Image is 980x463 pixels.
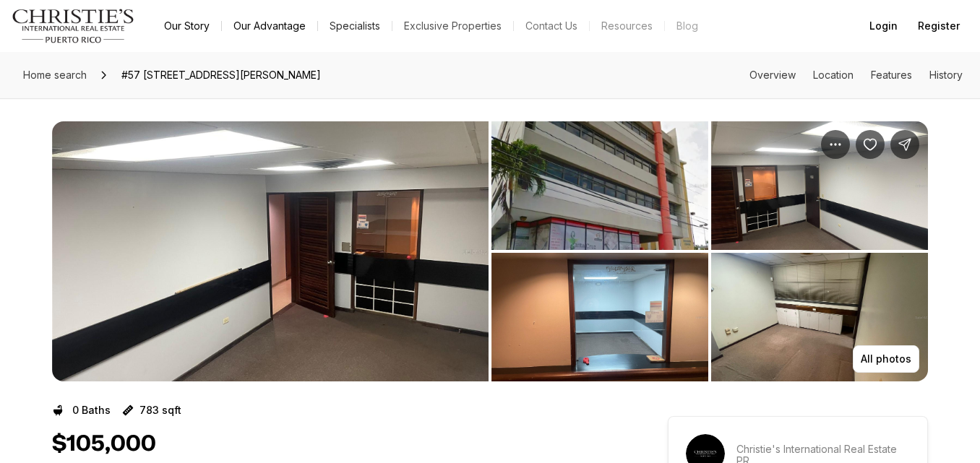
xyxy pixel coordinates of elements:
a: Skip to: Overview [749,69,796,81]
a: Our Story [152,16,221,36]
button: All photos [853,345,919,373]
a: Resources [590,16,664,36]
button: Save Property: #57 SANTA CRUZ #207 [856,130,885,159]
h1: $105,000 [52,430,156,458]
p: 0 Baths [72,404,111,416]
li: 1 of 7 [52,121,489,381]
button: Contact Us [514,16,589,36]
span: Register [918,20,960,32]
p: 783 sqft [139,404,181,416]
a: Skip to: Location [813,69,854,81]
nav: Page section menu [749,69,963,81]
a: Home search [17,64,93,87]
span: #57 [STREET_ADDRESS][PERSON_NAME] [116,64,327,87]
button: Register [909,12,968,40]
a: Exclusive Properties [392,16,513,36]
span: Home search [23,69,87,81]
div: Listing Photos [52,121,928,381]
button: View image gallery [711,253,928,381]
button: Login [861,12,906,40]
button: Property options [821,130,850,159]
button: View image gallery [491,121,708,250]
button: Share Property: #57 SANTA CRUZ #207 [890,130,919,159]
button: View image gallery [491,253,708,381]
a: Our Advantage [222,16,317,36]
button: View image gallery [52,121,489,381]
a: Blog [665,16,710,36]
img: logo [12,9,135,43]
p: All photos [861,353,911,365]
span: Login [869,20,898,32]
li: 2 of 7 [491,121,928,381]
a: Skip to: Features [871,69,912,81]
a: Skip to: History [929,69,963,81]
a: Specialists [318,16,392,36]
button: View image gallery [711,121,928,250]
